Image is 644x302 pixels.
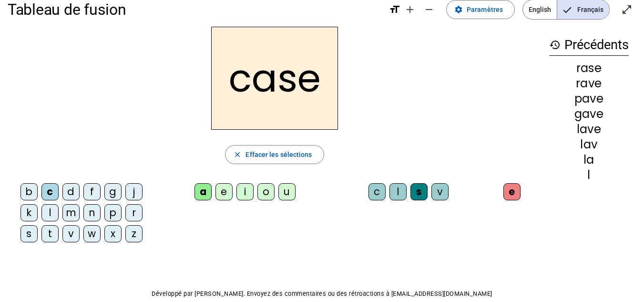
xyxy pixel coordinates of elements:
div: rave [549,78,629,89]
div: v [62,225,80,242]
div: p [104,204,122,221]
div: z [125,225,143,242]
div: s [410,183,428,200]
div: o [257,183,275,200]
div: j [125,183,143,200]
div: l [389,183,407,200]
h3: Précédents [549,34,629,56]
div: rase [549,62,629,74]
div: g [104,183,122,200]
div: m [62,204,80,221]
p: Développé par [PERSON_NAME]. Envoyez des commentaires ou des rétroactions à [EMAIL_ADDRESS][DOMAI... [8,288,636,300]
div: l [549,169,629,181]
div: lav [549,139,629,150]
span: Effacer les sélections [245,149,312,160]
div: s [20,225,38,242]
div: gave [549,108,629,120]
h2: case [211,27,338,130]
span: Paramètres [467,4,503,15]
div: a [194,183,212,200]
div: pave [549,93,629,104]
div: i [236,183,254,200]
div: x [104,225,122,242]
div: n [83,204,101,221]
mat-icon: history [549,39,561,51]
div: t [41,225,59,242]
div: c [368,183,386,200]
div: la [549,154,629,166]
mat-icon: open_in_full [621,4,633,15]
div: w [83,225,101,242]
button: Effacer les sélections [225,145,324,164]
mat-icon: remove [423,4,435,15]
div: c [41,183,59,200]
mat-icon: add [404,4,416,15]
mat-icon: close [233,150,242,159]
div: k [20,204,38,221]
div: f [83,183,101,200]
div: e [215,183,233,200]
div: v [431,183,449,200]
div: u [278,183,296,200]
div: l [41,204,59,221]
div: d [62,183,80,200]
div: r [125,204,143,221]
div: b [20,183,38,200]
mat-icon: format_size [389,4,400,15]
mat-icon: settings [454,5,463,14]
div: e [503,183,521,200]
div: lave [549,124,629,135]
